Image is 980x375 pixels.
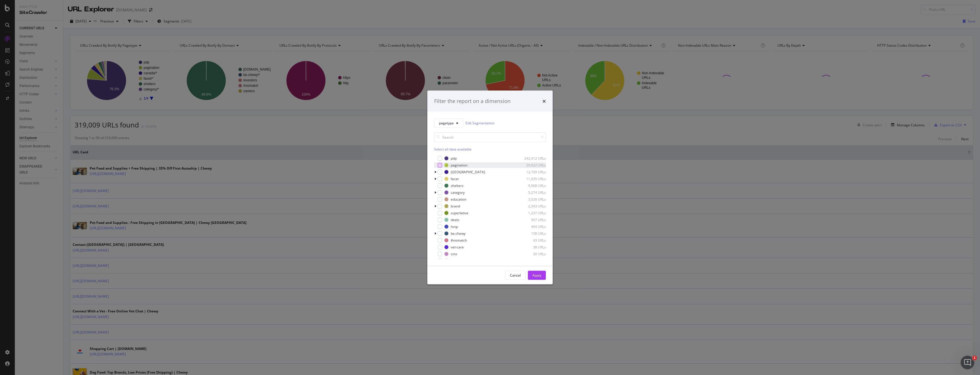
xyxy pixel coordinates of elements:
[528,271,546,280] button: Apply
[518,204,546,209] div: 2,393 URLs
[434,147,546,151] div: Select all data available
[451,258,464,263] div: investor
[451,224,458,229] div: hvsp
[518,163,546,168] div: 29,022 URLs
[434,132,546,142] input: Search
[518,170,546,174] div: 12,709 URLs
[961,356,974,369] iframe: Intercom live chat
[518,197,546,202] div: 3,526 URLs
[451,211,468,215] div: superlative
[451,190,465,195] div: category
[427,91,553,285] div: modal
[451,183,464,188] div: shelters
[451,170,485,174] div: [GEOGRAPHIC_DATA]
[542,98,546,105] div: times
[451,217,459,222] div: deals
[518,183,546,188] div: 9,068 URLs
[451,245,464,250] div: vet-care
[532,273,541,278] div: Apply
[518,190,546,195] div: 5,274 URLs
[451,176,459,181] div: facet
[451,197,466,202] div: education
[451,163,467,168] div: pagination
[518,252,546,256] div: 30 URLs
[465,120,495,126] a: Edit Segmentation
[451,231,465,236] div: be.chewy
[518,156,546,161] div: 242,412 URLs
[518,176,546,181] div: 11,035 URLs
[518,217,546,222] div: 507 URLs
[518,224,546,229] div: 494 URLs
[451,204,460,209] div: brand
[518,245,546,250] div: 38 URLs
[510,273,521,278] div: Cancel
[439,121,454,125] span: pagetype
[451,238,467,243] div: #nomatch
[518,238,546,243] div: 43 URLs
[451,156,457,161] div: pdp
[518,258,546,263] div: 17 URLs
[451,252,457,256] div: cms
[434,118,463,127] button: pagetype
[505,271,526,280] button: Cancel
[518,211,546,215] div: 1,237 URLs
[434,98,511,105] div: Filter the report on a dimension
[518,231,546,236] div: 158 URLs
[972,356,977,360] span: 1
